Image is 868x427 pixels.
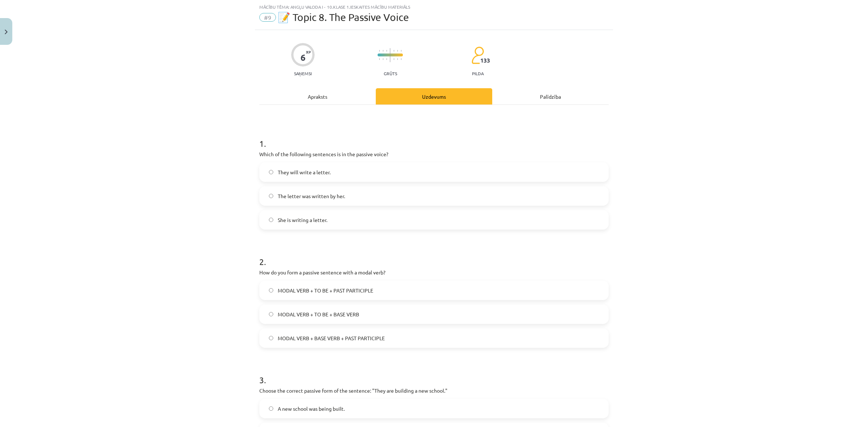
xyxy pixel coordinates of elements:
[291,71,315,76] p: Saņemsi
[269,194,273,198] input: The letter was written by her.
[472,71,484,76] p: pilda
[278,287,373,294] span: MODAL VERB + TO BE + PAST PARTICIPLE
[480,57,490,64] span: 133
[269,336,273,341] input: MODAL VERB + BASE VERB + PAST PARTICIPLE
[278,311,359,318] span: MODAL VERB + TO BE + BASE VERB
[278,216,327,224] span: She is writing a letter.
[471,46,484,64] img: students-c634bb4e5e11cddfef0936a35e636f08e4e9abd3cc4e673bd6f9a4125e45ecb1.svg
[401,58,401,60] img: icon-short-line-57e1e144782c952c97e751825c79c345078a6d821885a25fce030b3d8c18986b.svg
[259,244,609,266] h1: 2 .
[393,58,394,60] img: icon-short-line-57e1e144782c952c97e751825c79c345078a6d821885a25fce030b3d8c18986b.svg
[278,334,385,342] span: MODAL VERB + BASE VERB + PAST PARTICIPLE
[278,192,345,200] span: The letter was written by her.
[278,168,331,176] span: They will write a letter.
[259,126,609,148] h1: 1 .
[306,50,311,54] span: XP
[259,13,276,22] span: #9
[259,88,376,104] div: Apraksts
[269,288,273,293] input: MODAL VERB + TO BE + PAST PARTICIPLE
[383,58,383,60] img: icon-short-line-57e1e144782c952c97e751825c79c345078a6d821885a25fce030b3d8c18986b.svg
[301,52,306,63] div: 6
[379,50,380,52] img: icon-short-line-57e1e144782c952c97e751825c79c345078a6d821885a25fce030b3d8c18986b.svg
[376,88,492,104] div: Uzdevums
[384,71,397,76] p: Grūts
[259,150,609,158] p: Which of the following sentences is in the passive voice?
[259,387,609,394] p: Choose the correct passive form of the sentence: "They are building a new school."
[492,88,609,104] div: Palīdzība
[269,218,273,222] input: She is writing a letter.
[269,312,273,317] input: MODAL VERB + TO BE + BASE VERB
[401,50,401,52] img: icon-short-line-57e1e144782c952c97e751825c79c345078a6d821885a25fce030b3d8c18986b.svg
[393,50,394,52] img: icon-short-line-57e1e144782c952c97e751825c79c345078a6d821885a25fce030b3d8c18986b.svg
[269,406,273,411] input: A new school was being built.
[383,50,383,52] img: icon-short-line-57e1e144782c952c97e751825c79c345078a6d821885a25fce030b3d8c18986b.svg
[259,269,609,276] p: How do you form a passive sentence with a modal verb?
[379,58,380,60] img: icon-short-line-57e1e144782c952c97e751825c79c345078a6d821885a25fce030b3d8c18986b.svg
[278,405,345,413] span: A new school was being built.
[259,4,609,9] div: Mācību tēma: Angļu valoda i - 10.klase 1.ieskaites mācību materiāls
[269,170,273,175] input: They will write a letter.
[5,30,8,34] img: icon-close-lesson-0947bae3869378f0d4975bcd49f059093ad1ed9edebbc8119c70593378902aed.svg
[278,11,409,23] span: 📝 Topic 8. The Passive Voice
[390,48,391,62] img: icon-long-line-d9ea69661e0d244f92f715978eff75569469978d946b2353a9bb055b3ed8787d.svg
[259,362,609,385] h1: 3 .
